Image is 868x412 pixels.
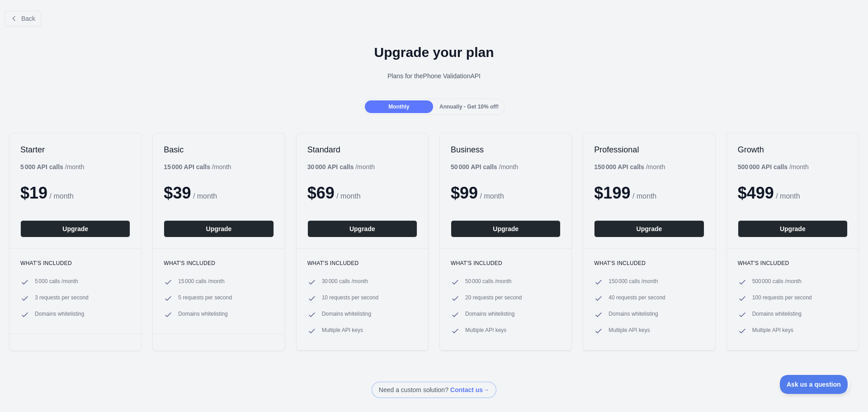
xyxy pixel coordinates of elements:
b: 150 000 API calls [594,163,644,170]
span: $ 199 [594,184,630,202]
b: 50 000 API calls [451,163,497,170]
b: 30 000 API calls [307,163,354,170]
div: / month [451,162,518,171]
div: / month [594,162,665,171]
h2: Standard [307,144,417,155]
h2: Business [451,144,561,155]
div: / month [307,162,375,171]
h2: Professional [594,144,704,155]
span: $ 99 [451,184,478,202]
iframe: Toggle Customer Support [780,375,850,394]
